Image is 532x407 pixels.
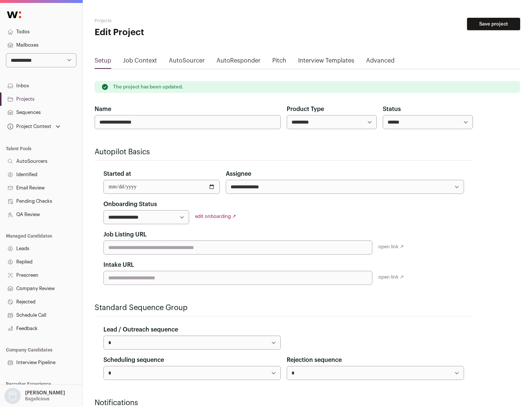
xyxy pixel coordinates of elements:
label: Onboarding Status [103,200,157,209]
label: Lead / Outreach sequence [103,325,178,334]
h2: Autopilot Basics [95,147,473,157]
p: The project has been updated. [113,84,183,90]
a: edit onboarding ↗ [195,214,236,219]
div: Project Context [6,124,51,129]
label: Rejection sequence [287,356,342,364]
p: Bagelicious [25,396,50,402]
a: Advanced [366,56,395,68]
h1: Edit Project [95,27,236,38]
a: Interview Templates [298,56,354,68]
img: nopic.png [4,388,21,404]
a: Pitch [272,56,286,68]
h2: Projects [95,18,236,24]
label: Intake URL [103,260,134,269]
button: Save project [467,18,520,30]
label: Job Listing URL [103,230,147,239]
label: Product Type [287,105,324,114]
h2: Standard Sequence Group [95,303,473,313]
label: Assignee [226,169,251,178]
a: AutoResponder [216,56,260,68]
label: Started at [103,169,131,178]
button: Open dropdown [6,121,62,132]
p: [PERSON_NAME] [25,390,65,396]
label: Scheduling sequence [103,356,164,364]
label: Status [383,105,401,114]
button: Open dropdown [3,388,66,404]
a: AutoSourcer [169,56,205,68]
a: Setup [95,56,111,68]
img: Wellfound [3,7,25,22]
a: Job Context [123,56,157,68]
label: Name [95,105,111,114]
